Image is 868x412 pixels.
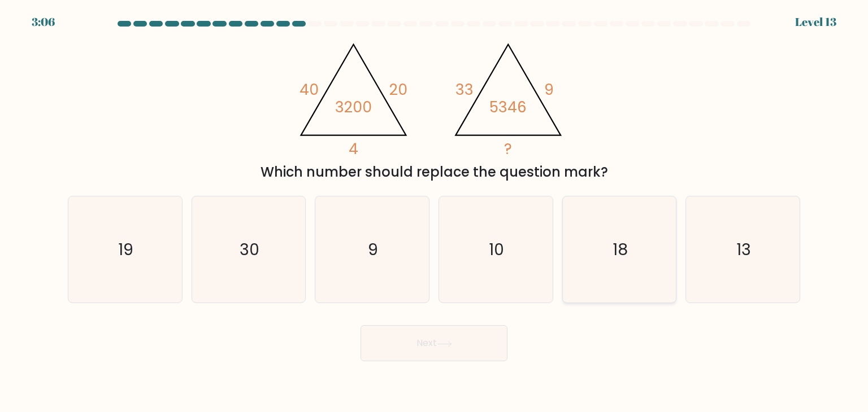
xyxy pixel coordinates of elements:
[361,325,507,361] button: Next
[389,79,407,100] tspan: 20
[240,238,259,261] text: 30
[349,138,358,159] tspan: 4
[75,162,793,182] div: Which number should replace the question mark?
[368,238,379,261] text: 9
[119,238,134,261] text: 19
[335,97,372,117] tspan: 3200
[504,138,512,159] tspan: ?
[544,79,554,100] tspan: 9
[489,238,505,261] text: 10
[32,14,55,30] div: 3:06
[489,97,527,117] tspan: 5346
[736,238,751,261] text: 13
[300,79,319,100] tspan: 40
[795,14,836,30] div: Level 13
[613,238,628,261] text: 18
[455,79,474,100] tspan: 33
